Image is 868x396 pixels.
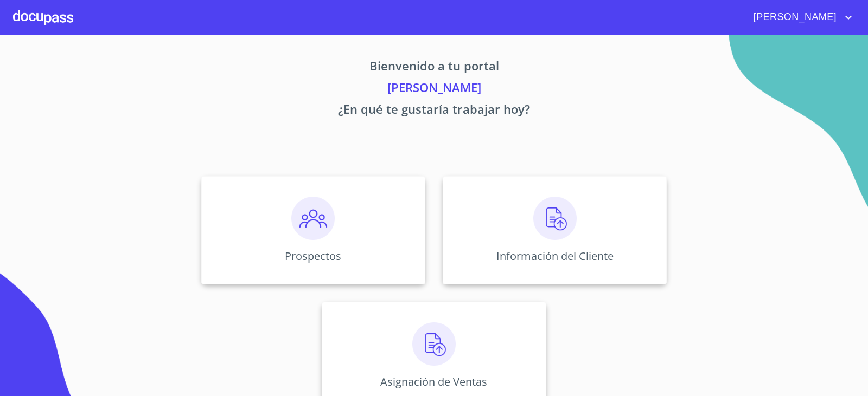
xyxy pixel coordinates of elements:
[412,322,456,366] img: carga.png
[745,9,842,26] span: [PERSON_NAME]
[496,249,614,263] p: Información del Cliente
[291,197,335,240] img: prospectos.png
[380,374,487,389] p: Asignación de Ventas
[100,100,768,122] p: ¿En qué te gustaría trabajar hoy?
[533,197,577,240] img: carga.png
[100,57,768,79] p: Bienvenido a tu portal
[745,9,855,26] button: account of current user
[285,249,341,263] p: Prospectos
[100,79,768,100] p: [PERSON_NAME]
